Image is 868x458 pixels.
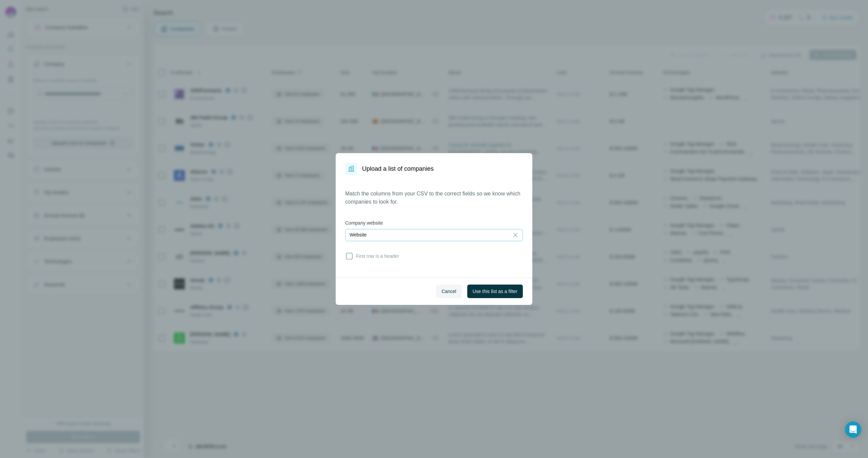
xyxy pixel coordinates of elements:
[473,288,517,295] span: Use this list as a filter
[345,220,523,226] label: Company website
[353,253,399,259] span: First row is a header
[350,231,367,238] p: Website
[467,285,523,298] button: Use this list as a filter
[345,190,523,206] p: Match the columns from your CSV to the correct fields so we know which companies to look for.
[362,164,434,173] h1: Upload a list of companies
[436,285,462,298] button: Cancel
[845,421,861,438] div: Open Intercom Messenger
[441,288,456,295] span: Cancel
